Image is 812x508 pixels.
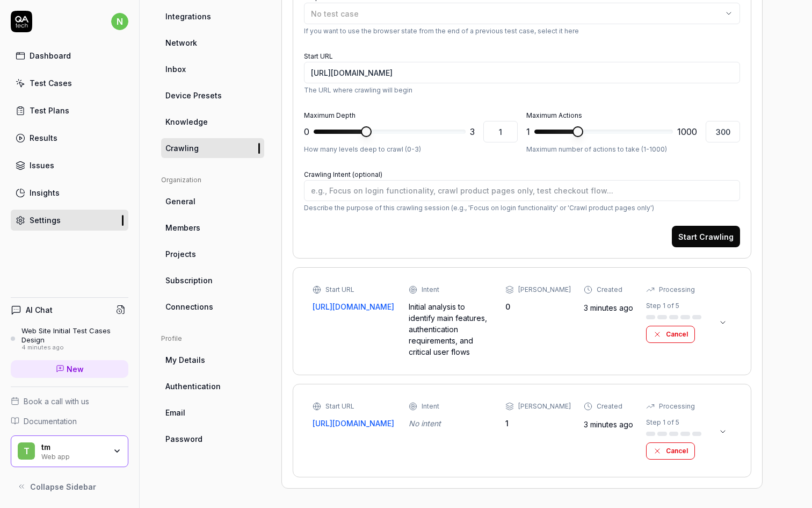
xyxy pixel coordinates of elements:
[165,407,185,418] span: Email
[672,226,740,247] button: Start Crawling
[41,452,106,460] div: Web app
[505,418,571,429] div: 1
[11,416,128,427] a: Documentation
[165,381,221,392] span: Authentication
[304,62,740,83] input: http://chat-dev.tmryk.com:8001/
[165,37,197,48] span: Network
[526,111,582,119] label: Maximum Actions
[165,196,195,207] span: General
[11,396,128,407] a: Book a call with us
[111,11,128,32] button: n
[11,435,128,468] button: ttmWeb app
[161,297,264,317] a: Connections
[311,9,359,18] span: No test case
[526,145,740,154] p: Maximum number of actions to take (1-1000)
[165,275,213,286] span: Subscription
[325,402,354,411] div: Start URL
[11,476,128,497] button: Collapse Sidebar
[165,301,213,312] span: Connections
[304,3,740,24] button: No test case
[161,59,264,79] a: Inbox
[409,301,492,357] div: Initial analysis to identify main features, authentication requirements, and critical user flows
[165,116,208,127] span: Knowledge
[304,26,740,36] p: If you want to use the browser state from the end of a previous test case, select it here
[422,285,439,295] div: Intent
[304,170,382,178] label: Crawling Intent (optional)
[165,142,199,154] span: Crawling
[313,301,396,312] a: [URL][DOMAIN_NAME]
[161,191,264,211] a: General
[41,442,106,452] div: tm
[30,481,96,492] span: Collapse Sidebar
[24,416,77,427] span: Documentation
[161,138,264,158] a: Crawling
[161,244,264,264] a: Projects
[161,85,264,105] a: Device Presets
[304,52,333,60] label: Start URL
[165,354,205,366] span: My Details
[304,145,518,154] p: How many levels deep to crawl (0-3)
[584,303,633,312] time: 3 minutes ago
[677,125,697,138] span: 1000
[30,105,69,116] div: Test Plans
[304,111,356,119] label: Maximum Depth
[11,45,128,66] a: Dashboard
[11,100,128,121] a: Test Plans
[21,326,128,344] div: Web Site Initial Test Cases Design
[409,418,492,429] div: No intent
[21,344,128,352] div: 4 minutes ago
[26,304,53,316] h4: AI Chat
[313,418,396,429] a: [URL][DOMAIN_NAME]
[11,127,128,148] a: Results
[18,442,35,460] span: t
[161,218,264,238] a: Members
[30,214,61,226] div: Settings
[161,6,264,26] a: Integrations
[30,77,72,89] div: Test Cases
[161,270,264,290] a: Subscription
[11,155,128,176] a: Issues
[30,160,54,171] div: Issues
[659,285,695,295] div: Processing
[111,13,128,30] span: n
[584,420,633,429] time: 3 minutes ago
[161,175,264,185] div: Organization
[597,285,622,295] div: Created
[646,418,679,427] div: Step 1 of 5
[646,442,695,460] button: Cancel
[646,301,679,311] div: Step 1 of 5
[165,248,196,260] span: Projects
[161,33,264,53] a: Network
[161,429,264,449] a: Password
[304,85,740,95] p: The URL where crawling will begin
[11,360,128,378] a: New
[11,73,128,94] a: Test Cases
[161,334,264,344] div: Profile
[161,376,264,396] a: Authentication
[11,210,128,231] a: Settings
[24,396,89,407] span: Book a call with us
[526,125,530,138] span: 1
[67,363,84,375] span: New
[161,350,264,370] a: My Details
[304,203,740,213] p: Describe the purpose of this crawling session (e.g., 'Focus on login functionality' or 'Crawl pro...
[165,90,222,101] span: Device Presets
[304,125,309,138] span: 0
[11,182,128,203] a: Insights
[518,285,571,295] div: [PERSON_NAME]
[161,403,264,423] a: Email
[659,402,695,411] div: Processing
[518,402,571,411] div: [PERSON_NAME]
[505,301,571,312] div: 0
[165,11,211,22] span: Integrations
[165,433,202,445] span: Password
[597,402,622,411] div: Created
[11,326,128,351] a: Web Site Initial Test Cases Design4 minutes ago
[30,187,60,198] div: Insights
[470,125,475,138] span: 3
[646,326,695,343] button: Cancel
[325,285,354,295] div: Start URL
[161,112,264,132] a: Knowledge
[30,132,57,144] div: Results
[30,50,71,61] div: Dashboard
